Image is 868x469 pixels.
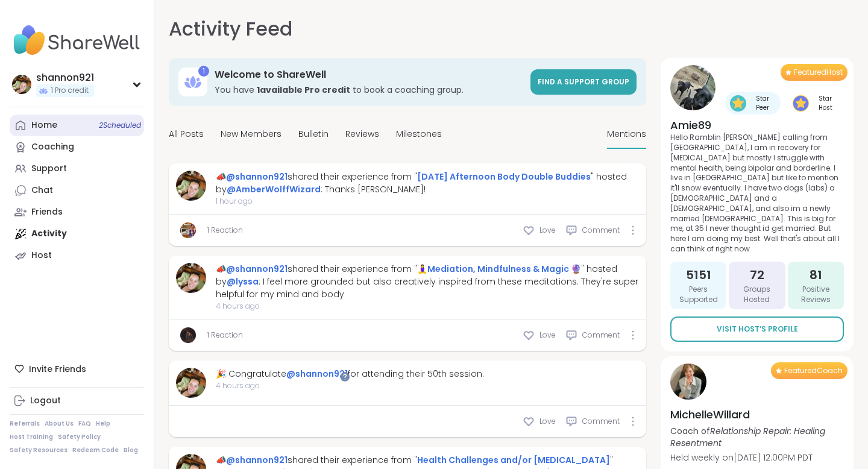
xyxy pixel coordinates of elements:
span: 4 hours ago [216,301,639,312]
span: Bulletin [298,128,329,140]
img: lyssa [180,327,196,343]
div: 📣 shared their experience from " " hosted by : Thanks [PERSON_NAME]! [216,171,639,196]
span: Comment [582,225,620,236]
span: 81 [810,266,822,283]
a: Safety Resources [10,446,68,455]
a: Find a support group [530,69,637,95]
p: Coach of [670,425,844,449]
div: 🎉 Congratulate for attending their 50th session. [216,368,484,380]
div: shannon921 [36,71,94,84]
img: Star Host [793,95,809,112]
span: 2 Scheduled [99,121,141,130]
a: Home2Scheduled [10,115,144,136]
a: Redeem Code [72,446,119,455]
span: Visit Host’s Profile [717,324,798,335]
span: Peers Supported [675,285,722,305]
h1: Activity Feed [169,14,292,43]
a: [DATE] Afternoon Body Double Buddies [417,171,591,183]
img: ShareWell Nav Logo [10,19,144,61]
span: Star Peer [749,94,776,112]
span: 72 [750,266,764,283]
a: 🧘‍♀️Mediation, Mindfulness & Magic 🔮 [417,263,581,275]
span: Featured Coach [784,366,843,376]
a: Health Challenges and/or [MEDICAL_DATA] [417,454,610,466]
a: About Us [45,420,74,428]
span: Groups Hosted [734,285,780,305]
div: Home [31,119,57,131]
a: Friends [10,201,144,223]
a: Logout [10,390,144,412]
div: Chat [31,184,53,197]
span: Comment [582,416,620,427]
span: Love [539,225,556,236]
a: @AmberWolffWizard [227,183,321,195]
a: 1 Reaction [207,225,243,236]
span: 4 hours ago [216,380,484,391]
span: 1 hour ago [216,196,639,207]
a: Chat [10,180,144,201]
a: @shannon921 [226,454,288,466]
a: Coaching [10,136,144,158]
img: Star Peer [730,95,746,112]
span: Find a support group [538,77,629,87]
span: New Members [221,128,281,140]
div: 📣 shared their experience from " " hosted by : I feel more grounded but also creatively inspired ... [216,263,639,301]
a: Host Training [10,433,53,441]
div: Invite Friends [10,358,144,380]
h3: You have to book a coaching group. [215,84,523,96]
p: Hello Ramblin [PERSON_NAME] calling from [GEOGRAPHIC_DATA], I am in recovery for [MEDICAL_DATA] b... [670,133,844,254]
h4: Amie89 [670,118,844,133]
a: @lyssa [227,275,259,288]
span: Positive Reviews [793,285,839,305]
span: Love [539,330,556,341]
a: Visit Host’s Profile [670,316,844,342]
a: Referrals [10,420,40,428]
a: @shannon921 [226,171,288,183]
b: 1 available Pro credit [257,84,350,96]
a: Host [10,245,144,266]
i: Relationship Repair: Healing Resentment [670,425,825,449]
div: 1 [198,66,209,77]
a: FAQ [78,420,91,428]
img: shannon921 [176,263,206,293]
img: Amie89 [670,65,715,110]
p: Held weekly on [DATE] 12:00PM PDT [670,452,844,464]
a: Safety Policy [58,433,101,441]
div: Support [31,163,67,175]
span: 5151 [686,266,711,283]
iframe: Spotlight [340,372,350,382]
span: Mentions [607,128,646,140]
span: All Posts [169,128,204,140]
h3: Welcome to ShareWell [215,68,523,81]
span: Love [539,416,556,427]
img: shannon921 [12,75,31,94]
div: Host [31,250,52,262]
img: shannon921 [176,171,206,201]
div: Friends [31,206,63,218]
a: 1 Reaction [207,330,243,341]
a: Blog [124,446,138,455]
a: Help [96,420,110,428]
img: MichelleWillard [670,364,706,400]
span: Star Host [811,94,839,112]
a: Support [10,158,144,180]
h4: MichelleWillard [670,407,844,422]
span: Comment [582,330,620,341]
div: Coaching [31,141,74,153]
span: Featured Host [794,68,843,77]
img: AmberWolffWizard [180,222,196,238]
span: Reviews [345,128,379,140]
div: Logout [30,395,61,407]
span: 1 Pro credit [51,86,89,96]
a: @shannon921 [286,368,348,380]
span: Milestones [396,128,442,140]
a: @shannon921 [226,263,288,275]
img: shannon921 [176,368,206,398]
